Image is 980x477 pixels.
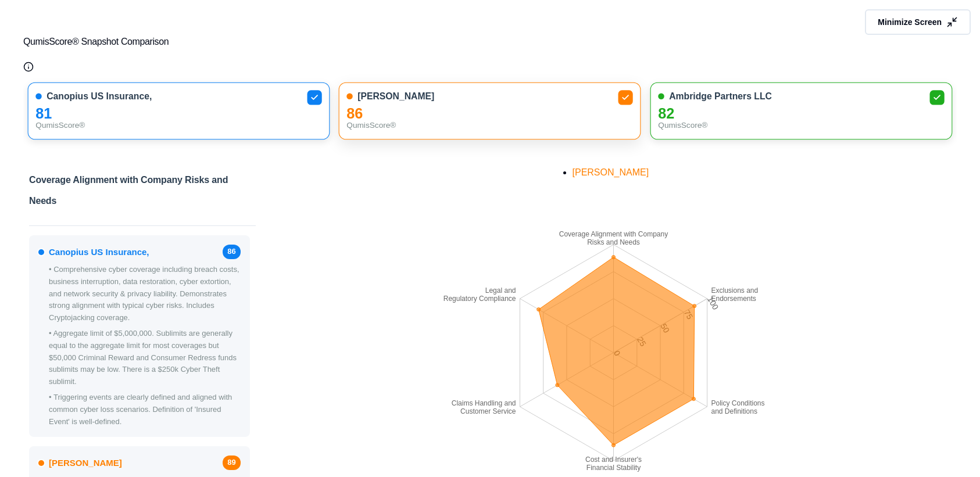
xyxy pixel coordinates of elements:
[35,120,322,132] div: QumisScore®
[460,408,516,416] tspan: Customer Service
[47,91,152,103] span: Canopius US Insurance,
[23,62,34,72] button: Qumis Score Info
[347,107,634,120] div: 86
[711,286,758,295] tspan: Exclusions and
[49,264,241,324] p: • Comprehensive cyber coverage including breach costs, business interruption, data restoration, c...
[443,295,516,303] tspan: Regulatory Compliance
[711,399,764,407] tspan: Policy Conditions
[357,91,434,103] span: [PERSON_NAME]
[49,328,241,388] p: • Aggregate limit of $5,000,000. Sublimits are generally equal to the aggregate limit for most co...
[711,295,756,303] tspan: Endorsements
[559,230,668,238] tspan: Coverage Alignment with Company
[878,16,942,28] span: Minimize Screen
[658,107,945,120] div: 82
[706,295,721,311] tspan: 100
[658,120,945,132] div: QumisScore®
[49,456,122,470] span: [PERSON_NAME]
[587,239,640,247] tspan: Risks and Needs
[35,107,322,120] div: 81
[49,392,241,428] p: • Triggering events are clearly defined and aligned with common cyber loss scenarios. Definition ...
[49,245,149,259] span: Canopius US Insurance,
[585,456,642,464] tspan: Cost and Insurer's
[865,9,971,35] button: Minimize Screen
[223,456,240,470] span: 89
[452,399,516,407] tspan: Claims Handling and
[347,120,634,132] div: QumisScore®
[573,167,649,177] span: [PERSON_NAME]
[485,286,516,295] tspan: Legal and
[586,464,641,472] tspan: Financial Stability
[669,91,772,103] span: Ambridge Partners LLC
[23,23,957,60] button: QumisScore® Snapshot Comparison
[711,408,757,416] tspan: and Definitions
[223,245,240,259] span: 86
[29,170,256,218] h2: Coverage Alignment with Company Risks and Needs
